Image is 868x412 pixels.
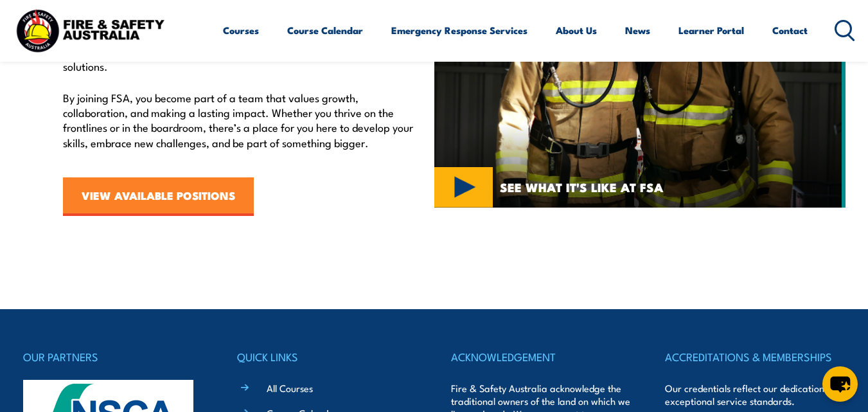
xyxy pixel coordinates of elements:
button: chat-button [822,366,858,402]
h4: OUR PARTNERS [23,348,203,366]
a: VIEW AVAILABLE POSITIONS [63,177,254,216]
a: Course Calendar [287,15,363,46]
p: By joining FSA, you become part of a team that values growth, collaboration, and making a lasting... [63,90,415,150]
a: News [625,15,650,46]
a: About Us [556,15,597,46]
a: Courses [223,15,259,46]
a: Contact [772,15,808,46]
a: All Courses [267,381,313,395]
span: SEE WHAT IT'S LIKE AT FSA [500,181,664,193]
h4: ACCREDITATIONS & MEMBERSHIPS [665,348,845,366]
a: Emergency Response Services [391,15,527,46]
a: Learner Portal [678,15,744,46]
p: Our credentials reflect our dedication to exceptional service standards. [665,382,845,408]
h4: ACKNOWLEDGEMENT [451,348,631,366]
h4: QUICK LINKS [237,348,417,366]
